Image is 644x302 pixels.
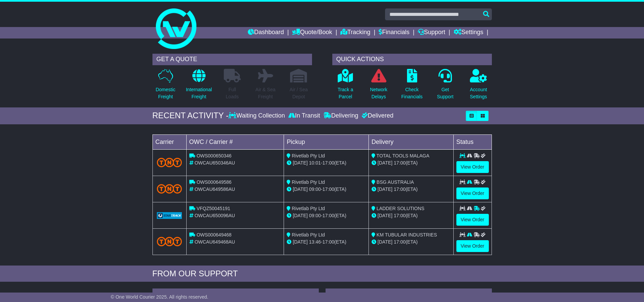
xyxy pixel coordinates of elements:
p: Track a Parcel [338,86,353,100]
span: OWS000649468 [196,232,232,237]
a: Tracking [340,27,370,39]
span: 17:00 [323,213,334,218]
p: International Freight [186,86,212,100]
span: 17:00 [323,239,334,245]
img: TNT_Domestic.png [157,237,182,246]
a: Track aParcel [337,69,354,104]
a: View Order [456,240,489,252]
div: FROM OUR SUPPORT [152,269,492,279]
div: - (ETA) [287,186,366,193]
p: Domestic Freight [156,86,175,100]
div: Waiting Collection [229,112,286,120]
a: InternationalFreight [186,69,212,104]
span: 17:00 [394,213,406,218]
span: OWCAU650096AU [194,213,235,218]
p: Check Financials [401,86,423,100]
span: VFQZ50045191 [196,206,230,211]
span: [DATE] [378,186,392,192]
span: 17:00 [394,239,406,245]
span: OWCAU649468AU [194,239,235,245]
div: (ETA) [372,186,451,193]
span: 17:00 [394,186,406,192]
img: TNT_Domestic.png [157,158,182,167]
span: OWCAU649586AU [194,186,235,192]
div: In Transit [287,112,322,120]
p: Full Loads [224,86,241,100]
div: GET A QUOTE [152,54,312,65]
span: 09:00 [309,186,321,192]
a: AccountSettings [470,69,487,104]
span: BSG AUSTRALIA [377,179,414,185]
p: Account Settings [470,86,487,100]
img: TNT_Domestic.png [157,184,182,193]
span: OWS000650346 [196,153,232,158]
a: View Order [456,161,489,173]
span: © One World Courier 2025. All rights reserved. [111,294,209,300]
td: Status [453,134,492,149]
div: Delivered [360,112,393,120]
a: GetSupport [436,69,454,104]
a: Dashboard [248,27,284,39]
a: Financials [379,27,409,39]
td: OWC / Carrier # [186,134,284,149]
a: View Order [456,214,489,226]
a: NetworkDelays [369,69,387,104]
a: Quote/Book [292,27,332,39]
span: 09:00 [309,213,321,218]
div: (ETA) [372,159,451,167]
span: 17:00 [323,186,334,192]
span: [DATE] [293,213,308,218]
span: [DATE] [293,239,308,245]
span: KM TUBULAR INDUSTRIES [377,232,437,237]
p: Get Support [437,86,453,100]
td: Delivery [368,134,453,149]
div: (ETA) [372,212,451,219]
span: [DATE] [378,239,392,245]
div: - (ETA) [287,212,366,219]
span: 17:00 [394,160,406,166]
span: [DATE] [293,160,308,166]
a: DomesticFreight [155,69,175,104]
p: Air / Sea Depot [290,86,308,100]
span: [DATE] [378,160,392,166]
span: LADDER SOLUTIONS [377,206,425,211]
div: Delivering [322,112,360,120]
span: Rivetlab Pty Ltd [292,232,325,237]
img: GetCarrierServiceLogo [157,212,182,219]
span: Rivetlab Pty Ltd [292,206,325,211]
div: RECENT ACTIVITY - [152,111,229,121]
div: - (ETA) [287,238,366,246]
a: CheckFinancials [401,69,423,104]
div: (ETA) [372,238,451,246]
td: Pickup [284,134,369,149]
span: Rivetlab Pty Ltd [292,179,325,185]
span: OWCAU650346AU [194,160,235,166]
span: 10:01 [309,160,321,166]
a: Support [418,27,445,39]
div: - (ETA) [287,159,366,167]
span: [DATE] [293,186,308,192]
div: QUICK ACTIONS [332,54,492,65]
a: View Order [456,187,489,199]
p: Network Delays [370,86,387,100]
span: Rivetlab Pty Ltd [292,153,325,158]
span: TOTAL TOOLS MALAGA [377,153,429,158]
p: Air & Sea Freight [256,86,276,100]
span: OWS000649586 [196,179,232,185]
td: Carrier [152,134,186,149]
a: Settings [454,27,483,39]
span: 17:00 [323,160,334,166]
span: 13:46 [309,239,321,245]
span: [DATE] [378,213,392,218]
